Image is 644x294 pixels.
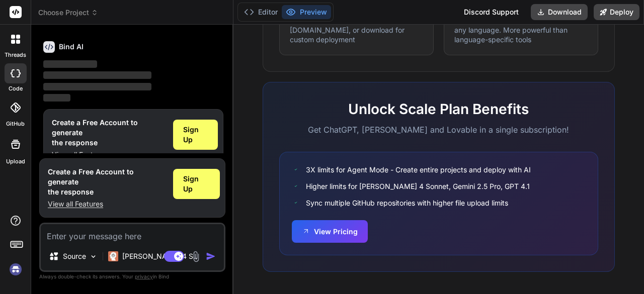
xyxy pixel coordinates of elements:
label: Upload [6,157,25,166]
p: View all Features [48,199,165,209]
span: 3X limits for Agent Mode - Create entire projects and deploy with AI [306,164,531,175]
span: Sign Up [183,125,208,145]
span: Sign Up [183,174,210,194]
p: Beyond JavaScript - create projects in any language. More powerful than language-specific tools [454,15,588,45]
p: Source [63,251,86,261]
p: View all Features [52,150,165,160]
img: attachment [190,251,202,262]
span: privacy [135,273,153,279]
span: ‌ [43,94,70,102]
div: Discord Support [458,4,525,20]
button: Preview [282,5,331,19]
button: Editor [240,5,282,19]
label: threads [5,51,26,59]
h2: Unlock Scale Plan Benefits [279,99,598,120]
span: ‌ [43,60,97,68]
h1: Create a Free Account to generate the response [48,167,165,197]
p: [PERSON_NAME] 4 S.. [122,251,197,261]
span: Choose Project [38,8,98,18]
label: GitHub [6,120,25,128]
button: View Pricing [292,220,368,243]
img: Claude 4 Sonnet [108,251,118,261]
button: Deploy [594,4,639,20]
img: Pick Models [89,252,98,261]
button: Download [531,4,588,20]
img: icon [206,251,216,261]
h1: Create a Free Account to generate the response [52,118,165,148]
span: Higher limits for [PERSON_NAME] 4 Sonnet, Gemini 2.5 Pro, GPT 4.1 [306,181,530,191]
h6: Bind AI [59,42,84,52]
span: Sync multiple GitHub repositories with higher file upload limits [306,198,508,208]
p: Deploy full-stack apps to Vercel, [DOMAIN_NAME], or download for custom deployment [290,15,423,45]
p: Always double-check its answers. Your in Bind [39,272,225,281]
label: code [9,84,23,93]
span: ‌ [43,83,151,90]
p: Get ChatGPT, [PERSON_NAME] and Lovable in a single subscription! [279,124,598,136]
span: ‌ [43,71,151,79]
img: signin [7,261,24,278]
